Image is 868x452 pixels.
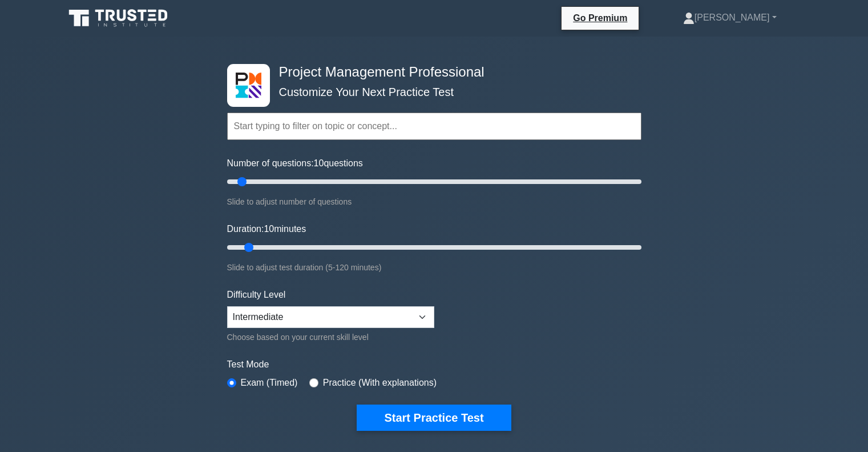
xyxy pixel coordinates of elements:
[323,376,437,390] label: Practice (With explanations)
[656,6,804,29] a: [PERSON_NAME]
[357,405,511,431] button: Start Practice Test
[227,195,641,209] div: Slide to adjust number of questions
[264,224,274,234] span: 10
[227,261,641,274] div: Slide to adjust test duration (5-120 minutes)
[241,376,298,390] label: Exam (Timed)
[227,358,641,371] label: Test Mode
[227,288,286,302] label: Difficulty Level
[314,158,324,168] span: 10
[227,113,641,140] input: Start typing to filter on topic or concept...
[227,222,306,236] label: Duration: minutes
[274,64,586,81] h4: Project Management Professional
[227,330,434,344] div: Choose based on your current skill level
[566,11,634,25] a: Go Premium
[227,157,363,170] label: Number of questions: questions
